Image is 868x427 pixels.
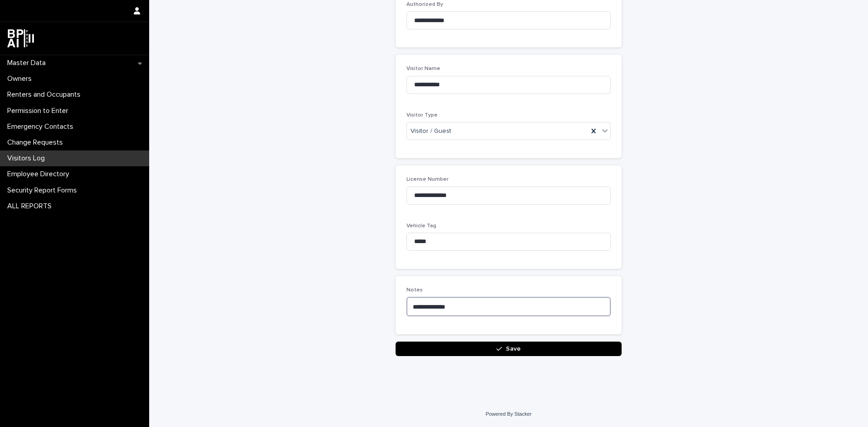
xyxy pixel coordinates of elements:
[4,202,59,211] p: ALL REPORTS
[4,59,53,67] p: Master Data
[396,342,622,356] button: Save
[4,107,75,115] p: Permission to Enter
[410,127,451,136] span: Visitor / Guest
[406,287,423,293] span: Notes
[406,223,436,229] span: Vehicle Tag
[406,177,448,182] span: License Number
[4,90,88,99] p: Renters and Occupants
[4,170,76,178] p: Employee Directory
[4,75,39,83] p: Owners
[406,66,440,71] span: Visitor Name
[406,113,438,118] span: Visitor Type
[406,2,443,7] span: Authorized By
[4,122,80,131] p: Emergency Contacts
[4,154,52,163] p: Visitors Log
[506,346,521,352] span: Save
[7,29,34,47] img: dwgmcNfxSF6WIOOXiGgu
[486,411,531,417] a: Powered By Stacker
[4,138,70,147] p: Change Requests
[4,186,84,195] p: Security Report Forms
